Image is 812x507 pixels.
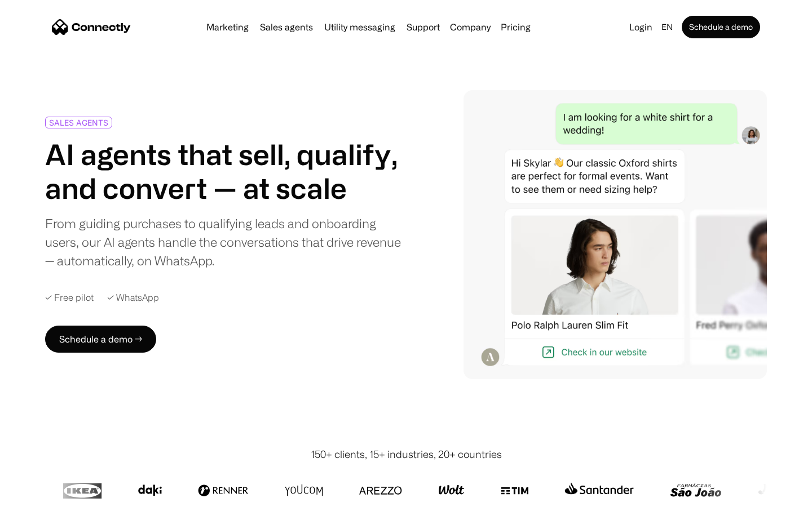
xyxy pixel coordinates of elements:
[661,19,673,35] div: en
[402,23,444,32] a: Support
[45,137,401,205] h1: AI agents that sell, qualify, and convert — at scale
[49,118,108,127] div: SALES AGENTS
[11,486,68,503] aside: Language selected: English
[450,19,491,35] div: Company
[682,16,760,38] a: Schedule a demo
[23,487,68,503] ul: Language list
[202,23,253,32] a: Marketing
[320,23,400,32] a: Utility messaging
[311,447,502,462] div: 150+ clients, 15+ industries, 20+ countries
[107,292,159,303] div: ✓ WhatsApp
[45,326,156,353] a: Schedule a demo →
[45,214,401,270] div: From guiding purchases to qualifying leads and onboarding users, our AI agents handle the convers...
[625,19,657,35] a: Login
[496,23,535,32] a: Pricing
[255,23,317,32] a: Sales agents
[45,292,94,303] div: ✓ Free pilot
